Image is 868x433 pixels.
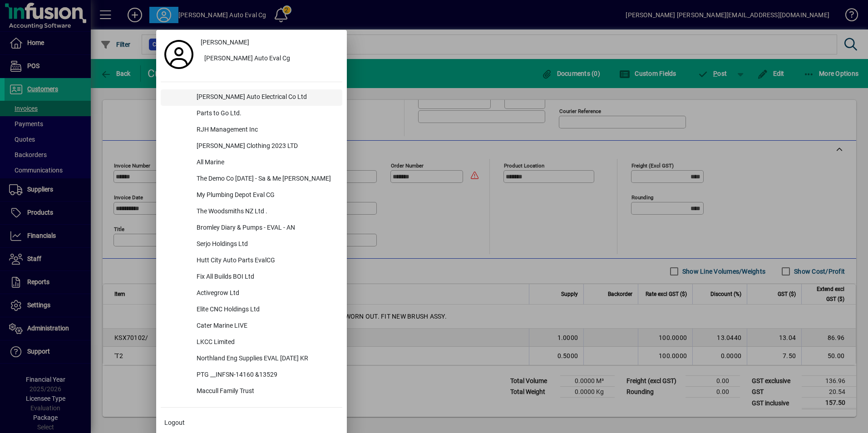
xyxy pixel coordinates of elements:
[164,418,185,428] span: Logout
[189,253,342,269] div: Hutt City Auto Parts EvalCG
[161,253,342,269] button: Hutt City Auto Parts EvalCG
[161,302,342,318] button: Elite CNC Holdings Ltd
[161,220,342,236] button: Bromley Diary & Pumps - EVAL - AN
[189,187,342,204] div: My Plumbing Depot Eval CG
[189,171,342,187] div: The Demo Co [DATE] - Sa & Me [PERSON_NAME]
[161,89,342,106] button: [PERSON_NAME] Auto Electrical Co Ltd
[189,106,342,122] div: Parts to Go Ltd.
[189,122,342,138] div: RJH Management Inc
[161,204,342,220] button: The Woodsmiths NZ Ltd .
[189,384,342,400] div: Maccull Family Trust
[161,187,342,204] button: My Plumbing Depot Eval CG
[161,269,342,285] button: Fix All Builds BOI Ltd
[161,46,197,63] a: Profile
[161,171,342,187] button: The Demo Co [DATE] - Sa & Me [PERSON_NAME]
[189,138,342,155] div: [PERSON_NAME] Clothing 2023 LTD
[197,34,342,51] a: [PERSON_NAME]
[161,236,342,253] button: Serjo Holdings Ltd
[189,155,342,171] div: All Marine
[189,351,342,367] div: Northland Eng Supplies EVAL [DATE] KR
[189,89,342,106] div: [PERSON_NAME] Auto Electrical Co Ltd
[189,285,342,302] div: Activegrow Ltd
[161,318,342,335] button: Cater Marine LIVE
[161,384,342,400] button: Maccull Family Trust
[189,318,342,335] div: Cater Marine LIVE
[197,51,342,67] button: [PERSON_NAME] Auto Eval Cg
[161,367,342,384] button: PTG __INFSN-14160 &13529
[161,335,342,351] button: LKCC Limited
[189,220,342,236] div: Bromley Diary & Pumps - EVAL - AN
[161,138,342,155] button: [PERSON_NAME] Clothing 2023 LTD
[189,204,342,220] div: The Woodsmiths NZ Ltd .
[161,106,342,122] button: Parts to Go Ltd.
[189,335,342,351] div: LKCC Limited
[161,351,342,367] button: Northland Eng Supplies EVAL [DATE] KR
[161,122,342,138] button: RJH Management Inc
[189,367,342,384] div: PTG __INFSN-14160 &13529
[161,155,342,171] button: All Marine
[161,285,342,302] button: Activegrow Ltd
[189,302,342,318] div: Elite CNC Holdings Ltd
[189,269,342,285] div: Fix All Builds BOI Ltd
[189,236,342,253] div: Serjo Holdings Ltd
[161,415,342,431] button: Logout
[201,38,249,47] span: [PERSON_NAME]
